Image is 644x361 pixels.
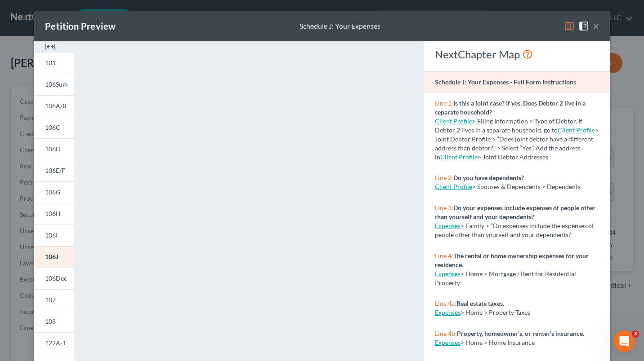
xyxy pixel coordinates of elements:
a: Client Profile [435,183,472,190]
span: > Home > Home Insurance [461,339,535,346]
div: Petition Preview [45,20,116,32]
span: > Home > Property Taxes [461,308,530,316]
span: 106Dec [45,274,67,282]
a: Expenses [435,308,461,316]
span: 122A-1 [45,339,66,347]
span: > Joint Debtor Addresses [440,153,548,161]
span: Line 4: [435,252,453,260]
span: Line 1: [435,99,453,107]
a: 101 [34,52,74,74]
span: 3 [632,330,639,338]
button: × [593,21,599,31]
span: > Filing Information > Type of Debtor. If Debtor 2 lives in a separate household, go to [435,117,582,134]
span: Line 2: [435,174,453,181]
span: 106Sum [45,80,68,88]
a: 122A-1 [34,332,74,354]
span: 101 [45,59,56,66]
span: 106E/F [45,167,65,174]
strong: Is this a joint case? If yes, Does Debtor 2 live in a separate household? [435,99,586,116]
a: 106Dec [34,268,74,289]
a: Expenses [435,339,461,346]
span: 106G [45,188,60,196]
a: 106E/F [34,160,74,181]
a: 106C [34,117,74,138]
a: 106H [34,203,74,225]
a: Client Profile [440,153,478,161]
span: Line 3: [435,204,453,211]
div: NextChapter Map [435,47,599,62]
strong: The rental or home ownership expenses for your residence. [435,252,589,269]
span: > Family > “Do expenses include the expenses of people other than yourself and your dependents? [435,222,594,238]
a: Expenses [435,270,461,277]
strong: Do you have dependents? [453,174,524,181]
div: Schedule J: Your Expenses [300,21,380,31]
a: Client Profile [435,117,472,125]
strong: Real estate taxes. [456,299,504,307]
span: 106A/B [45,102,67,110]
span: > Home > Mortgage / Rent for Residential Property [435,270,576,286]
img: help-close-5ba153eb36485ed6c1ea00a893f15db1cb9b99d6cae46e1a8edb6c62d00a1a76.svg [578,21,589,31]
span: 107 [45,296,56,304]
span: 106I [45,231,58,239]
iframe: Intercom live chat [613,330,635,352]
a: Client Profile [558,126,595,134]
span: 106J [45,253,58,260]
span: Line 4a: [435,299,456,307]
span: Line 4b: [435,330,457,337]
a: 106D [34,138,74,160]
strong: Property, homeowner’s, or renter’s insurance. [457,330,584,337]
span: 108 [45,317,56,325]
a: 106A/B [34,95,74,117]
strong: Do your expenses include expenses of people other than yourself and your dependents? [435,204,596,220]
img: map-eea8200ae884c6f1103ae1953ef3d486a96c86aabb227e865a55264e3737af1f.svg [564,21,575,31]
a: 106J [34,246,74,268]
a: 106I [34,225,74,246]
a: 106G [34,181,74,203]
a: Expenses [435,222,461,229]
a: 106Sum [34,74,74,95]
strong: Schedule J: Your Expenses - Full Form Instructions [435,78,576,86]
span: > Joint Debtor Profile > “Does joint debtor have a different address than debtor?” > Select “Yes”... [435,126,599,161]
span: 106H [45,210,61,217]
span: 106C [45,123,60,131]
span: 106D [45,145,61,153]
span: > Spouses & Dependents > Dependents [472,183,581,190]
a: 107 [34,289,74,311]
img: expand-e0f6d898513216a626fdd78e52531dac95497ffd26381d4c15ee2fc46db09dca.svg [45,41,56,52]
a: 108 [34,311,74,332]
